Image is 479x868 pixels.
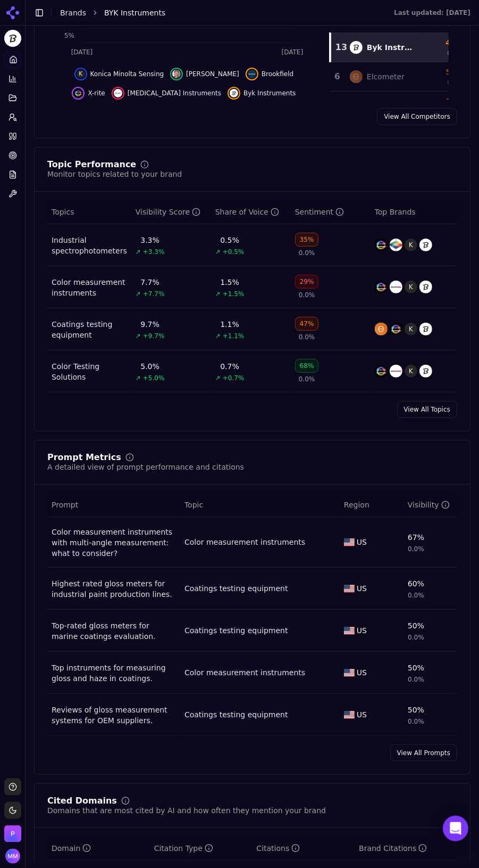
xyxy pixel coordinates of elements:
[405,239,417,251] span: K
[4,825,21,842] button: Open organization switcher
[408,620,424,631] div: 50%
[220,235,239,245] div: 0.5%
[375,281,388,293] img: x-rite
[344,669,355,677] img: US flag
[52,662,176,684] a: Top instruments for measuring gloss and haze in coatings.
[136,207,200,217] div: Visibility Score
[295,275,319,289] div: 29%
[47,200,457,392] div: Data table
[184,583,288,594] div: Coatings testing equipment
[299,333,315,341] span: 0.0%
[390,744,457,761] a: View All Prompts
[17,17,26,26] img: logo_orange.svg
[295,233,319,247] div: 35%
[397,401,457,418] a: View All Topics
[371,200,477,224] th: Top Brands
[112,87,221,100] button: Hide pce instruments data
[299,249,315,257] span: 0.0%
[443,816,468,841] div: Open Intercom Messenger
[172,70,181,78] img: erichsen
[184,709,288,720] a: Coatings testing equipment
[350,41,363,54] img: byk instruments
[140,277,159,288] div: 7.7%
[143,374,165,382] span: +5.0%
[344,499,369,510] span: Region
[52,277,127,298] a: Color measurement instruments
[150,837,253,861] th: citationTypes
[367,71,405,82] div: Elcometer
[5,849,20,864] button: Open user button
[4,30,21,47] button: Current brand: BYK Instruments
[295,359,319,373] div: 68%
[404,493,467,517] th: brandMentionRate
[299,375,315,383] span: 0.0%
[357,667,367,678] span: US
[170,68,239,80] button: Hide erichsen data
[408,633,424,642] span: 0.0%
[47,493,457,736] div: Data table
[375,365,388,378] img: x-rite
[377,108,457,125] a: View All Competitors
[299,291,315,299] span: 0.0%
[47,169,182,179] div: Monitor topics related to your brand
[140,235,159,245] div: 3.3%
[211,200,291,224] th: shareOfVoice
[30,17,52,26] div: v 4.0.25
[350,70,363,83] img: elcometer
[334,70,339,83] div: 6
[215,374,221,382] span: ↗
[408,532,424,543] div: 67%
[136,332,141,340] span: ↗
[128,89,221,97] span: [MEDICAL_DATA] Instruments
[408,717,424,726] span: 0.0%
[295,317,319,331] div: 47%
[335,41,339,54] div: 13
[77,70,85,78] span: K
[357,625,367,636] span: US
[408,675,424,684] span: 0.0%
[143,332,165,340] span: +9.7%
[390,323,402,335] img: x-rite
[223,290,245,298] span: +1.5%
[367,42,417,53] div: Byk Instruments
[114,89,122,97] img: pce instruments
[52,578,176,600] a: Highest rated gloss meters for industrial paint production lines.
[220,361,239,372] div: 0.7%
[52,705,176,726] a: Reviews of gloss measurement systems for OEM suppliers.
[47,837,150,861] th: domain
[52,499,78,510] span: Prompt
[140,319,159,330] div: 9.7%
[143,248,165,256] span: +3.3%
[64,32,74,39] tspan: 5%
[184,667,305,678] a: Color measurement instruments
[448,78,464,87] span: 0.0%
[419,323,432,335] img: byk instruments
[375,239,388,251] img: x-rite
[408,591,424,600] span: 0.0%
[405,323,417,335] span: K
[106,62,114,70] img: tab_keywords_by_traffic_grey.svg
[419,281,432,293] img: byk instruments
[186,70,239,78] span: [PERSON_NAME]
[52,843,91,854] div: Domain
[52,361,127,382] a: Color Testing Solutions
[184,537,305,547] div: Color measurement instruments
[104,7,165,18] span: BYK Instruments
[295,207,344,217] div: Sentiment
[257,843,300,854] div: Citations
[47,453,121,462] div: Prompt Metrics
[344,538,355,546] img: US flag
[359,843,427,854] div: Brand Citations
[140,361,159,372] div: 5.0%
[220,277,239,288] div: 1.5%
[52,527,176,559] div: Color measurement instruments with multi-angle measurement: what to consider?
[47,493,180,517] th: Prompt
[223,374,245,382] span: +0.7%
[184,625,288,636] a: Coatings testing equipment
[4,825,21,842] img: Perrill
[52,319,127,340] div: Coatings testing equipment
